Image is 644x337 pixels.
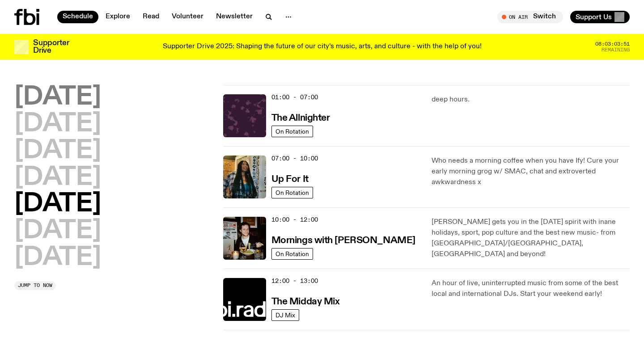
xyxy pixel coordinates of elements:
img: Ify - a Brown Skin girl with black braided twists, looking up to the side with her tongue stickin... [223,156,266,198]
img: Sam blankly stares at the camera, brightly lit by a camera flash wearing a hat collared shirt and... [223,217,266,260]
span: 10:00 - 12:00 [271,215,318,224]
a: DJ Mix [271,309,299,321]
h3: Up For It [271,175,309,184]
button: [DATE] [14,192,101,217]
button: Support Us [570,11,630,23]
a: On Rotation [271,187,313,198]
a: On Rotation [271,126,313,137]
h3: The Allnighter [271,114,330,123]
a: Volunteer [166,11,209,23]
button: [DATE] [14,245,101,270]
h3: The Midday Mix [271,297,340,307]
a: Mornings with [PERSON_NAME] [271,234,415,245]
button: [DATE] [14,112,101,137]
span: Support Us [576,13,612,21]
p: Who needs a morning coffee when you have Ify! Cure your early morning grog w/ SMAC, chat and extr... [432,156,630,188]
button: [DATE] [14,165,101,190]
a: The Allnighter [271,112,330,123]
button: [DATE] [14,139,101,164]
span: DJ Mix [275,312,295,318]
span: Jump to now [18,283,52,288]
a: On Rotation [271,248,313,260]
button: On AirSwitch [497,11,563,23]
h3: Mornings with [PERSON_NAME] [271,236,415,245]
span: On Rotation [275,250,309,257]
button: [DATE] [14,219,101,244]
p: Supporter Drive 2025: Shaping the future of our city’s music, arts, and culture - with the help o... [163,43,482,51]
a: Read [137,11,165,23]
a: Schedule [57,11,98,23]
h3: Supporter Drive [33,39,69,55]
button: [DATE] [14,85,101,110]
a: Explore [100,11,136,23]
span: 07:00 - 10:00 [271,154,318,163]
span: 01:00 - 07:00 [271,93,318,101]
p: deep hours. [432,94,630,105]
button: Jump to now [14,281,56,290]
a: Newsletter [211,11,258,23]
span: On Rotation [275,189,309,196]
span: 12:00 - 13:00 [271,277,318,285]
a: Up For It [271,173,309,184]
span: On Rotation [275,128,309,135]
a: The Midday Mix [271,295,340,307]
span: Remaining [602,47,630,52]
span: 08:03:03:51 [595,42,630,46]
p: An hour of live, uninterrupted music from some of the best local and international DJs. Start you... [432,278,630,299]
p: [PERSON_NAME] gets you in the [DATE] spirit with inane holidays, sport, pop culture and the best ... [432,217,630,260]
